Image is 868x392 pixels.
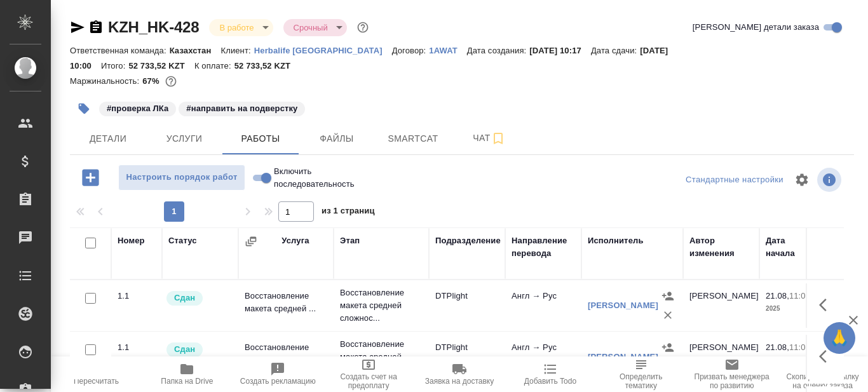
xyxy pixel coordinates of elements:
p: 52 733,52 KZT [128,61,194,71]
p: [DATE] 10:17 [529,46,591,55]
p: Сдан [174,292,195,304]
td: Восстановление макета средней ... [238,335,334,379]
div: Направление перевода [512,234,575,260]
button: Добавить Todo [505,356,595,392]
div: Менеджер проверил работу исполнителя, передает ее на следующий этап [165,341,232,358]
span: Настроить таблицу [787,165,817,195]
button: Сгруппировать [245,235,257,248]
span: Детали [78,131,139,147]
button: Добавить работу [73,165,108,191]
button: Пересчитать [51,356,142,392]
p: 1AWAT [429,46,467,55]
p: 21.08, [766,291,789,301]
span: Файлы [306,131,367,147]
p: 21.08, [766,342,789,352]
button: Папка на Drive [142,356,233,392]
button: Заявка на доставку [414,356,505,392]
div: split button [682,170,787,190]
button: Скопировать ссылку для ЯМессенджера [70,20,85,35]
button: Здесь прячутся важные кнопки [811,341,842,372]
p: Дата создания: [467,46,529,55]
span: [PERSON_NAME] детали заказа [693,21,819,34]
button: 2315.06 RUB; [163,73,179,90]
span: Определить тематику [603,372,679,390]
td: Восстановление макета средней ... [238,283,334,328]
td: [PERSON_NAME] [683,283,759,328]
span: 🙏 [829,325,850,351]
a: [PERSON_NAME] [588,352,658,362]
p: 11:00 [789,291,810,301]
div: Номер [118,234,145,247]
a: [PERSON_NAME] [588,301,658,310]
span: проверка ЛКа [98,102,177,113]
p: Herbalife [GEOGRAPHIC_DATA] [254,46,392,55]
p: Итого: [101,61,128,71]
svg: Подписаться [491,131,506,146]
button: Настроить порядок работ [118,165,245,191]
a: 1AWAT [429,44,467,55]
div: В работе [283,19,347,36]
p: К оплате: [194,61,234,71]
p: #направить на подверстку [186,102,297,115]
div: Статус [168,234,197,247]
span: Посмотреть информацию [817,168,844,192]
p: Клиент: [220,46,254,55]
span: Добавить Todo [524,377,576,386]
button: Создать рекламацию [233,356,323,392]
p: Казахстан [170,46,221,55]
div: Менеджер проверил работу исполнителя, передает ее на следующий этап [165,290,232,307]
div: Дата начала [766,234,817,260]
p: 2025 [766,302,817,315]
span: Призвать менеджера по развитию [694,372,770,390]
p: Дата сдачи: [591,46,640,55]
button: Добавить тэг [70,95,98,123]
div: Исполнитель [588,234,644,247]
button: Назначить [658,338,677,357]
td: Англ → Рус [505,283,581,328]
a: Herbalife [GEOGRAPHIC_DATA] [254,44,392,55]
span: Заявка на доставку [425,377,494,386]
button: В работе [215,22,257,33]
p: #проверка ЛКа [107,102,168,115]
span: Работы [230,131,291,147]
td: DTPlight [429,283,505,328]
div: Автор изменения [689,234,753,260]
span: Чат [459,130,520,146]
div: Услуга [281,234,309,247]
td: DTPlight [429,335,505,379]
button: 🙏 [824,322,855,354]
button: Удалить [658,306,677,325]
span: Включить последовательность [274,165,355,191]
p: 67% [142,76,162,86]
p: Сдан [174,343,195,356]
span: Smartcat [383,131,444,147]
td: Англ → Рус [505,335,581,379]
span: Услуги [154,131,215,147]
span: Папка на Drive [161,377,213,386]
span: Настроить порядок работ [125,170,238,185]
span: Создать счет на предоплату [331,372,407,390]
a: KZH_HK-428 [108,18,199,36]
span: Создать рекламацию [240,377,316,386]
p: Восстановление макета средней сложнос... [340,287,423,325]
button: Призвать менеджера по развитию [686,356,777,392]
button: Здесь прячутся важные кнопки [811,290,842,320]
button: Доп статусы указывают на важность/срочность заказа [355,19,371,36]
p: Восстановление макета средней сложнос... [340,338,423,376]
button: Скопировать ссылку на оценку заказа [777,356,868,392]
button: Скопировать ссылку [88,20,104,35]
div: 1.1 [118,290,156,302]
span: Пересчитать [74,377,119,386]
button: Определить тематику [595,356,686,392]
button: Создать счет на предоплату [323,356,414,392]
span: Скопировать ссылку на оценку заказа [785,372,860,390]
p: 52 733,52 KZT [234,61,301,71]
div: В работе [209,19,273,36]
p: Маржинальность: [70,76,142,86]
button: Срочный [290,22,332,33]
div: Подразделение [435,234,501,247]
button: Назначить [658,287,677,306]
p: Договор: [392,46,430,55]
p: 11:00 [789,342,810,352]
span: из 1 страниц [322,203,375,222]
